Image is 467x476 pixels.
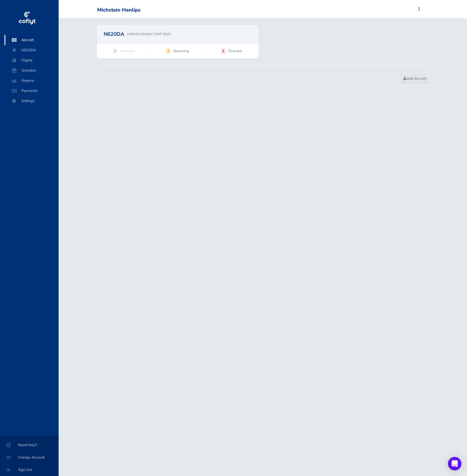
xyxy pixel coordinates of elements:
[120,48,135,54] span: Squawks
[113,48,118,54] strong: 0
[166,48,171,54] strong: 3
[10,76,53,86] span: Reports
[10,96,53,106] span: Settings
[127,32,171,37] p: CIRRUS DESIGN CORP SR20
[10,55,53,65] span: Flights
[228,48,242,54] span: Overdue
[104,32,124,37] h2: N620DA
[401,75,429,83] a: Add Aircraft
[97,25,259,59] a: N620DA CIRRUS DESIGN CORP SR20 0 Squawks 3 Upcoming 1 Overdue
[10,65,53,76] span: Schedule
[7,465,52,475] span: Sign Out
[7,452,52,462] span: Change Account
[10,35,53,45] span: Aircraft
[7,440,52,450] span: Need Help?
[403,76,426,81] span: Add Aircraft
[10,45,53,55] span: N620DA
[97,7,141,13] div: Michstein Hanlips
[448,457,461,470] div: Open Intercom Messenger
[18,10,36,27] img: coflyt logo
[10,86,53,96] span: Payments
[221,48,226,54] strong: 1
[173,48,189,54] span: Upcoming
